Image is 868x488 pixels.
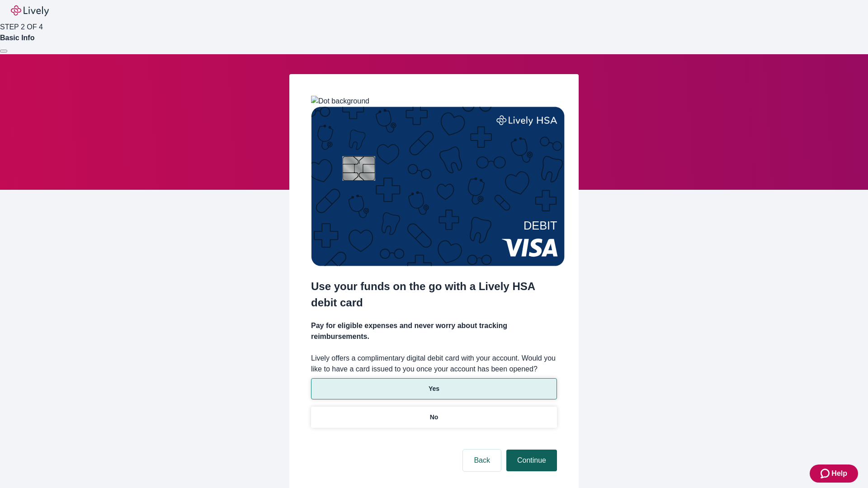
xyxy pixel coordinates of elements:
[11,5,49,16] img: Lively
[430,413,439,422] p: No
[311,378,557,399] button: Yes
[821,468,831,479] svg: Zendesk support icon
[429,384,439,394] p: Yes
[311,107,565,266] img: Debit card
[810,465,858,483] button: Zendesk support iconHelp
[463,450,501,471] button: Back
[311,320,557,342] h4: Pay for eligible expenses and never worry about tracking reimbursements.
[506,450,557,471] button: Continue
[311,96,369,107] img: Dot background
[311,278,557,311] h2: Use your funds on the go with a Lively HSA debit card
[311,353,557,375] label: Lively offers a complimentary digital debit card with your account. Would you like to have a card...
[831,468,847,479] span: Help
[311,407,557,428] button: No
